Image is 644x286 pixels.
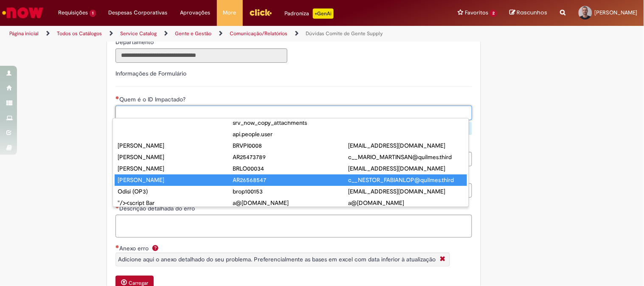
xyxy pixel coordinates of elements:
div: "/><script Bar [118,199,233,207]
div: c__NESTOR_FABIANLOP@quilmes.third [349,176,464,184]
div: [PERSON_NAME] [118,141,233,150]
div: Odisi (OP3) [118,187,233,196]
div: a@[DOMAIN_NAME] [349,199,464,207]
div: [PERSON_NAME] [118,176,233,184]
div: BRLO00034 [233,164,349,173]
ul: Quem é o ID Impactado? [113,122,469,207]
div: AR26568547 [233,176,349,184]
div: [EMAIL_ADDRESS][DOMAIN_NAME] [349,141,464,150]
div: AR25473789 [233,153,349,161]
div: brop100153 [233,187,349,196]
div: [EMAIL_ADDRESS][DOMAIN_NAME] [349,164,464,173]
div: srv_now_copy_attachments [233,118,349,127]
div: BRVPI0008 [233,141,349,150]
div: [PERSON_NAME] [118,153,233,161]
div: [EMAIL_ADDRESS][DOMAIN_NAME] [349,187,464,196]
div: a@[DOMAIN_NAME] [233,199,349,207]
div: c__MARIO_MARTINSAN@quilmes.third [349,153,464,161]
div: [PERSON_NAME] [118,164,233,173]
div: api.people.user [233,130,349,138]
